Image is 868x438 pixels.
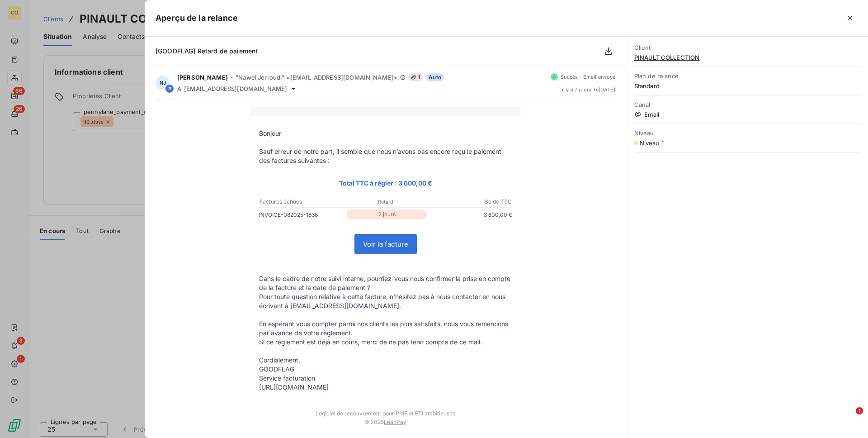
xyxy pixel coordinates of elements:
[634,54,861,61] span: PINAULT COLLECTION
[259,365,512,374] p: GOODFLAG
[634,72,861,80] span: Plan de relance
[429,210,512,219] p: 3 600,00 €
[156,47,258,55] span: [GOODFLAG] Retard de paiement
[259,178,512,188] p: Total TTC à régler : 3 600,00 €
[236,74,397,81] span: "Nawel Jerroudi" <[EMAIL_ADDRESS][DOMAIN_NAME]>
[259,274,512,292] p: Dans le cadre de notre suivi interne, pourriez-vous nous confirmer la prise en compte de la factu...
[259,383,512,392] p: [URL][DOMAIN_NAME]
[355,234,416,254] a: Voir la facture
[250,401,521,417] td: Logiciel de recouvrement pour PME et ETI ambitieuses
[561,74,616,80] span: Succès - Email envoyé
[184,85,287,92] span: [EMAIL_ADDRESS][DOMAIN_NAME]
[428,198,512,206] p: Solde TTC
[259,210,345,219] p: INVOICE-082025-1836
[634,101,861,108] span: Canal
[344,198,427,206] p: Retard
[426,73,444,81] span: Auto
[259,356,512,365] p: Cordialement,
[837,407,859,429] iframe: Intercom live chat
[634,129,861,137] span: Niveau
[347,209,427,219] p: 2 jours
[177,74,228,81] span: [PERSON_NAME]
[156,12,238,24] h5: Aperçu de la relance
[384,419,406,425] a: LeanPay
[259,147,512,165] p: Sauf erreur de notre part, il semble que nous n’avons pas encore reçu le paiement des factures su...
[259,338,512,347] p: Si ce règlement est déjà en cours, merci de ne pas tenir compte de ce mail.
[231,75,233,80] span: -
[562,87,616,92] span: il y a 7 jours , le [DATE]
[634,111,861,118] span: Email
[259,374,512,383] p: Service facturation
[634,44,861,51] span: Client
[259,198,343,206] p: Factures échues
[177,85,181,92] span: À
[250,417,521,434] td: © 2025
[408,73,423,81] span: 1
[640,139,664,147] span: Niveau 1
[634,82,861,90] span: Standard
[259,129,512,138] p: Bonjour
[259,319,512,338] p: En espérant vous compter parmi nos clients les plus satisfaits, nous vous remercions par avance d...
[259,292,512,310] p: Pour toute question relative à cette facture, n'hésitez pas à nous contacter en nous écrivant à [...
[156,76,170,90] div: NJ
[856,407,863,414] span: 1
